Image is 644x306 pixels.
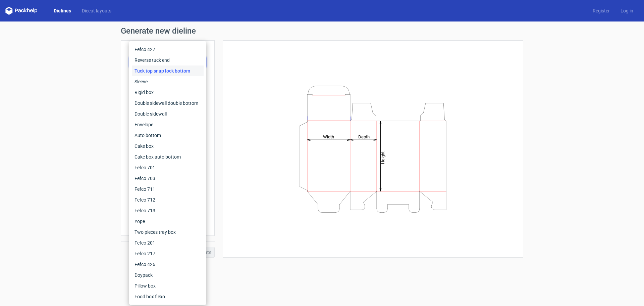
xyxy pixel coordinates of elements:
[132,280,204,291] div: Pillow box
[132,291,204,302] div: Food box flexo
[132,76,204,87] div: Sleeve
[132,205,204,216] div: Fefco 713
[132,194,204,205] div: Fefco 712
[132,87,204,98] div: Rigid box
[48,7,76,14] a: Dielines
[380,151,385,164] tspan: Height
[132,173,204,184] div: Fefco 703
[587,7,615,14] a: Register
[132,162,204,173] div: Fefco 701
[132,44,204,55] div: Fefco 427
[132,98,204,108] div: Double sidewall double bottom
[615,7,639,14] a: Log in
[132,55,204,65] div: Reverse tuck end
[132,270,204,280] div: Doypack
[132,248,204,259] div: Fefco 217
[132,65,204,76] div: Tuck top snap lock bottom
[132,151,204,162] div: Cake box auto bottom
[132,216,204,227] div: Yope
[132,184,204,194] div: Fefco 711
[76,7,117,14] a: Diecut layouts
[121,27,523,35] h1: Generate new dieline
[132,130,204,141] div: Auto bottom
[132,108,204,119] div: Double sidewall
[132,119,204,130] div: Envelope
[323,134,334,139] tspan: Width
[132,141,204,151] div: Cake box
[132,259,204,270] div: Fefco 426
[132,237,204,248] div: Fefco 201
[132,227,204,237] div: Two pieces tray box
[358,134,370,139] tspan: Depth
